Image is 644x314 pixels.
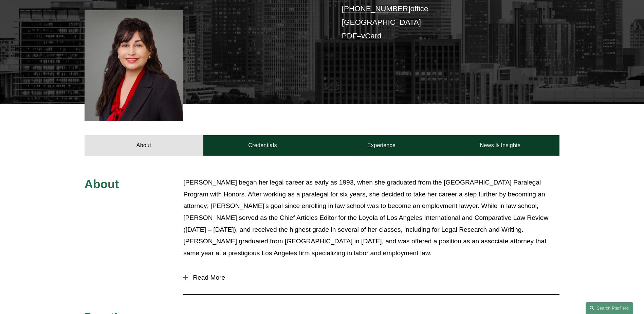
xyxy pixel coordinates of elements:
p: [PERSON_NAME] began her legal career as early as 1993, when she graduated from the [GEOGRAPHIC_DA... [183,177,559,259]
span: About [85,177,119,191]
a: [PHONE_NUMBER] [342,4,410,13]
a: vCard [361,32,382,40]
a: News & Insights [441,135,559,156]
a: Experience [322,135,441,156]
a: About [85,135,203,156]
button: Read More [183,269,559,286]
span: Read More [188,274,559,281]
a: PDF [342,32,357,40]
a: Search this site [586,302,633,314]
a: Credentials [203,135,322,156]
